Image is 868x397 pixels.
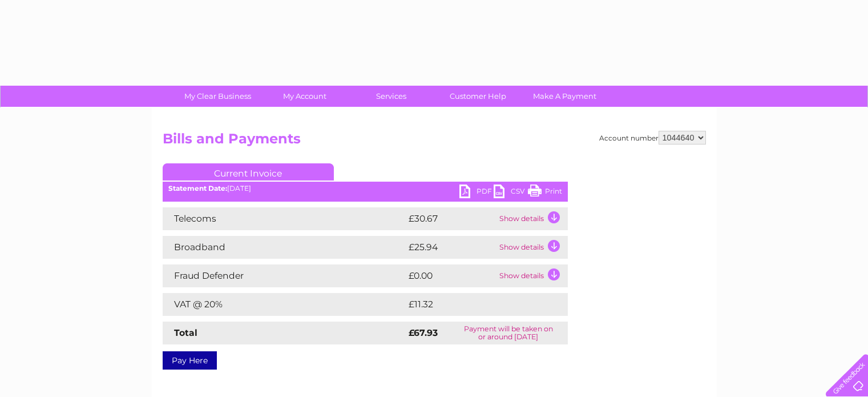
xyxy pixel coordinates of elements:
td: Telecoms [163,207,406,230]
td: £30.67 [406,207,496,230]
strong: £67.93 [409,327,438,338]
div: [DATE] [163,185,568,193]
a: Print [528,185,562,201]
td: Fraud Defender [163,264,406,287]
td: £25.94 [406,236,496,259]
a: Current Invoice [163,163,334,181]
h2: Bills and Payments [163,131,706,153]
td: Payment will be taken on or around [DATE] [449,322,568,344]
td: Show details [496,207,568,230]
b: Statement Date: [168,184,227,193]
a: My Clear Business [171,86,265,107]
a: Services [344,86,438,107]
a: Pay Here [163,351,217,370]
td: VAT @ 20% [163,293,406,316]
a: Customer Help [431,86,525,107]
td: Broadband [163,236,406,259]
a: My Account [257,86,352,107]
a: PDF [459,185,494,201]
strong: Total [174,327,197,338]
td: Show details [496,264,568,287]
div: Account number [599,131,706,145]
td: £11.32 [406,293,542,316]
a: Make A Payment [518,86,612,107]
a: CSV [494,185,528,201]
td: £0.00 [406,264,496,287]
td: Show details [496,236,568,259]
